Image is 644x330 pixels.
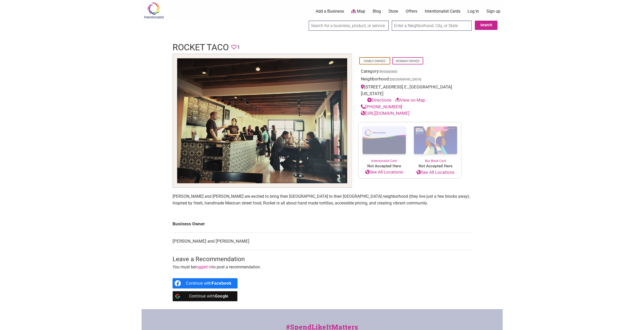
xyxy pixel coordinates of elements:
a: [URL][DOMAIN_NAME] [361,111,410,116]
a: Sign up [486,9,500,14]
input: Search for a business, product, or service [309,21,389,31]
a: Continue with <b>Facebook</b> [173,278,238,288]
td: Business Owner [173,216,472,233]
td: [PERSON_NAME] and [PERSON_NAME] [173,233,472,250]
a: See All Locations [358,169,410,176]
a: Offers [406,9,417,14]
h1: Rocket Taco [173,41,229,54]
a: Buy Black Card [410,122,461,163]
a: Intentionalist Cards [425,9,460,14]
span: Not Accepted Here [358,163,410,169]
span: [GEOGRAPHIC_DATA] [390,78,421,81]
a: Continue with <b>Google</b> [173,291,238,301]
a: logged in [195,265,212,269]
input: Enter a Neighborhood, City, or State [392,21,472,31]
a: Family-Owned [364,59,386,63]
a: Add a Business [316,9,344,14]
p: [PERSON_NAME] and [PERSON_NAME] are excited to bring their [GEOGRAPHIC_DATA] to their [GEOGRAPHIC... [173,193,472,206]
a: See All Locations [410,169,461,176]
span: 1 [237,43,240,51]
h3: Leave a Recommendation [173,255,472,264]
p: You must be to post a recommendation. [173,264,472,270]
a: Woman-Owned [396,59,420,63]
a: Store [388,9,398,14]
b: Facebook [212,281,232,285]
img: Intentionalist [142,2,166,19]
a: Log In [468,9,479,14]
a: Restaurants [380,70,397,73]
a: Map [351,9,365,14]
a: Intentionalist Card [358,122,410,163]
b: Google [215,294,229,299]
div: [STREET_ADDRESS] E., [GEOGRAPHIC_DATA][US_STATE] [361,84,459,104]
a: [PHONE_NUMBER] [361,104,402,109]
div: Category: [361,68,459,76]
a: Blog [373,9,381,14]
div: Neighborhood: [361,76,459,84]
img: Intentionalist Card [358,122,410,159]
div: Continue with [186,291,232,301]
button: Search [475,21,498,30]
div: Continue with [186,278,232,288]
img: Buy Black Card [410,122,461,159]
span: You must be logged in to save favorites. [231,43,237,51]
a: Directions [367,97,392,103]
a: View on Map [395,97,425,103]
span: Not Accepted Here [410,163,461,169]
